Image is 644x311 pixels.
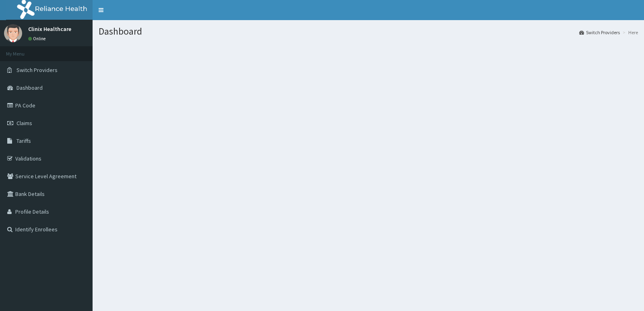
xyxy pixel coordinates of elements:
[17,137,31,144] span: Tariffs
[17,84,43,91] span: Dashboard
[28,26,71,32] p: Clinix Healthcare
[17,119,32,127] span: Claims
[621,29,638,36] li: Here
[579,29,620,36] a: Switch Providers
[28,36,47,41] a: Online
[17,66,58,74] span: Switch Providers
[4,24,22,42] img: User Image
[99,26,638,37] h1: Dashboard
